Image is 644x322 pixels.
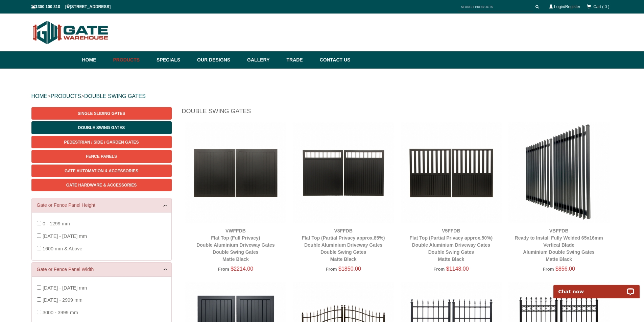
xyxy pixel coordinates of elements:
[182,107,613,119] h1: Double Swing Gates
[31,121,172,134] a: Double Swing Gates
[153,51,194,69] a: Specials
[515,228,603,262] a: VBFFDBReady to Install Fully Welded 65x16mm Vertical BladeAluminium Double Swing GatesMatte Black
[555,266,575,272] span: $856.00
[194,51,244,69] a: Our Designs
[326,267,337,272] span: From
[82,51,110,69] a: Home
[554,4,580,9] a: Login/Register
[31,4,111,9] span: 1300 100 310 | [STREET_ADDRESS]
[66,183,137,188] span: Gate Hardware & Accessories
[31,136,172,148] a: Pedestrian / Side / Garden Gates
[338,266,361,272] span: $1850.00
[302,228,385,262] a: V8FFDBFlat Top (Partial Privacy approx.85%)Double Aluminium Driveway GatesDouble Swing GatesMatte...
[316,51,351,69] a: Contact Us
[37,202,166,209] a: Gate or Fence Panel Height
[231,266,253,272] span: $2214.00
[446,266,469,272] span: $1148.00
[78,111,125,116] span: Single Sliding Gates
[593,4,609,9] span: Cart ( 0 )
[293,122,394,223] img: V8FFDB - Flat Top (Partial Privacy approx.85%) - Double Aluminium Driveway Gates - Double Swing G...
[244,51,283,69] a: Gallery
[43,246,82,251] span: 1600 mm & Above
[86,154,117,159] span: Fence Panels
[31,165,172,177] a: Gate Automation & Accessories
[31,150,172,163] a: Fence Panels
[543,267,554,272] span: From
[43,285,87,291] span: [DATE] - [DATE] mm
[401,122,502,223] img: V5FFDB - Flat Top (Partial Privacy approx.50%) - Double Aluminium Driveway Gates - Double Swing G...
[51,93,81,99] a: PRODUCTS
[508,122,610,223] img: VBFFDB - Ready to Install Fully Welded 65x16mm Vertical Blade - Aluminium Double Swing Gates - Ma...
[410,228,493,262] a: V5FFDBFlat Top (Partial Privacy approx.50%)Double Aluminium Driveway GatesDouble Swing GatesMatte...
[31,93,48,99] a: HOME
[43,233,87,239] span: [DATE] - [DATE] mm
[31,85,613,107] div: > >
[37,266,166,273] a: Gate or Fence Panel Width
[196,228,275,262] a: VWFFDBFlat Top (Full Privacy)Double Aluminium Driveway GatesDouble Swing GatesMatte Black
[283,51,316,69] a: Trade
[78,125,125,130] span: Double Swing Gates
[433,267,445,272] span: From
[64,140,139,145] span: Pedestrian / Side / Garden Gates
[31,107,172,120] a: Single Sliding Gates
[110,51,153,69] a: Products
[31,179,172,191] a: Gate Hardware & Accessories
[458,3,533,11] input: SEARCH PRODUCTS
[31,17,110,48] img: Gate Warehouse
[185,122,286,223] img: VWFFDB - Flat Top (Full Privacy) - Double Aluminium Driveway Gates - Double Swing Gates - Matte B...
[218,267,229,272] span: From
[65,169,138,173] span: Gate Automation & Accessories
[43,310,78,315] span: 3000 - 3999 mm
[43,297,82,303] span: [DATE] - 2999 mm
[43,221,70,226] span: 0 - 1299 mm
[549,277,644,298] iframe: LiveChat chat widget
[84,93,146,99] a: DOUBLE SWING GATES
